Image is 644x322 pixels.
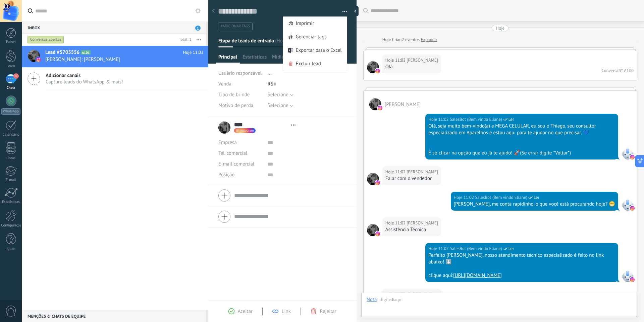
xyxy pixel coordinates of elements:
a: Expandir [421,36,437,43]
div: Configurações [1,223,21,228]
div: Hoje 11:02 [428,245,450,252]
span: Estatísticas [243,54,267,64]
span: 1 [195,26,201,31]
div: Olá, seja muito bem-vindo(a) a MEGA CELULAR, eu sou o Thiago, seu consultor especializado em Apar... [428,123,615,136]
div: Hoje [496,25,504,31]
div: Calendário [1,133,21,137]
div: E-mail [1,178,21,182]
span: Tipo de brinde [218,92,250,97]
span: SalesBot [622,199,634,211]
span: 2 eventos [402,36,420,43]
span: Motivo de perda [218,103,253,108]
div: Hoje 11:02 [454,194,475,201]
span: João [407,291,438,298]
span: Imprimir [296,17,314,30]
span: João [367,61,379,73]
div: Falar com o vendedor [385,175,438,182]
div: WhatsApp [1,108,20,115]
div: Ajuda [1,247,21,251]
span: João [407,57,438,64]
div: Hoje 11:02 [385,169,407,175]
div: Conversas abertas [28,36,64,44]
span: #adicionar tags [221,24,250,29]
span: SalesBot [622,147,634,159]
div: Hoje 11:02 [385,220,407,226]
div: Menções & Chats de equipe [22,310,206,322]
img: instagram.svg [375,180,380,185]
span: Ler [534,194,539,201]
div: R$ [268,79,347,90]
img: instagram.svg [378,106,382,110]
a: [URL][DOMAIN_NAME] [453,272,502,279]
span: SalesBot [622,270,634,282]
span: João [407,169,438,175]
span: Ler [508,245,514,252]
div: Hoje 11:02 [385,57,407,64]
div: № A100 [619,68,634,73]
span: ... [268,70,272,76]
button: Selecione [268,100,293,111]
div: É só clicar na opção que eu já te ajudo! 🚀(Se errar digite *Voltar*) [428,150,615,156]
div: Leads [1,64,21,69]
span: Selecione [268,102,288,109]
a: Lead #5705556 A101 Hoje 11:03 [PERSON_NAME]: [PERSON_NAME] [22,46,208,67]
div: Posição [218,170,262,180]
img: instagram.svg [630,155,635,159]
span: Mídia [272,54,284,64]
span: Tel. comercial [218,150,247,156]
span: Ler [508,116,514,123]
div: Inbox [22,22,206,34]
span: SalesBot (Bem vindo Eliane) [475,194,527,201]
div: Painel [1,40,21,44]
span: Excluir lead [296,57,321,71]
div: [PERSON_NAME], me conta rapidinho, o que você está procurando hoje? 😁 [454,201,615,208]
div: Venda [218,79,263,90]
div: Total: 1 [176,36,192,43]
div: Tipo de brinde [218,90,263,100]
span: A101 [81,50,91,55]
div: Assistência Técnica [385,226,438,233]
div: Estatísticas [1,200,21,204]
div: Criar: [382,36,437,43]
div: Motivo de perda [218,100,263,111]
div: ocultar [352,6,359,16]
div: Empresa [218,137,262,148]
span: João [367,224,379,236]
div: Conversa [602,68,619,73]
button: Mais [192,34,206,46]
button: Tel. comercial [218,148,247,159]
span: E-mail comercial [218,161,254,167]
div: Perfeito [PERSON_NAME], nosso atendimento técnico especializado é feito no link abaixo! ⬇️ [428,252,615,265]
span: 1 [13,73,19,79]
span: SalesBot (Bem vindo Eliane) [450,116,502,123]
span: Selecione [268,92,288,98]
span: Instagram [239,129,254,132]
button: E-mail comercial [218,159,254,170]
span: João [369,98,381,110]
span: Exportar para o Excel [296,44,342,57]
span: Principal [218,54,237,64]
span: Lead #5705556 [45,49,79,56]
span: Aceitar [238,308,253,315]
div: Olá [385,64,438,70]
span: João [385,101,421,108]
span: Capture leads do WhatsApp & mais! [46,79,123,85]
div: Hoje 11:02 [428,116,450,123]
span: Hoje 11:03 [183,49,203,56]
span: Usuário responsável [218,70,262,76]
button: Selecione [268,90,293,100]
span: Link [282,308,291,315]
img: instagram.svg [630,277,635,282]
img: instagram.svg [630,206,635,211]
span: Posição [218,172,234,177]
img: instagram.svg [375,69,380,73]
img: instagram.svg [375,231,380,236]
span: João [367,173,379,185]
span: SalesBot (Bem vindo Eliane) [450,245,502,252]
span: João [407,220,438,226]
span: [PERSON_NAME]: [PERSON_NAME] [45,56,191,63]
span: Rejeitar [320,308,336,315]
span: Adicionar canais [46,72,123,79]
span: Gerenciar tags [296,30,327,44]
div: Usuário responsável [218,68,263,79]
